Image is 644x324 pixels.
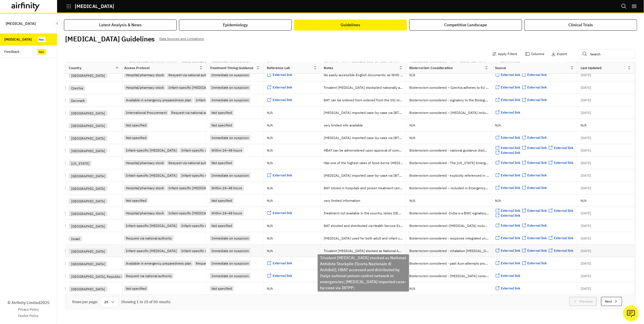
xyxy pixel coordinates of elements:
p: N/A [267,287,273,290]
p: Data Sources and Limitations [160,36,204,42]
div: Immediate on suspicion [210,135,251,140]
div: International Procurement [124,110,168,115]
p: Bioterrorism considered – [MEDICAL_DATA] included in national biosecurity planning and BWC-aligne... [410,110,492,116]
div: Infant-specific [MEDICAL_DATA] [167,185,221,191]
p: [MEDICAL_DATA] imported case-by-case via IBTPP; BAT accessed via Ministry of Health; 1991 fish ou... [324,110,406,116]
div: Request via national authority [167,160,216,166]
p: [DATE] [581,212,591,215]
div: [GEOGRAPHIC_DATA] [69,211,107,216]
a: External link [495,173,521,178]
div: [GEOGRAPHIC_DATA] [69,148,107,154]
p: BAT stocked and distributed via Health Service Executive (HSE) on case-by-case basis; [MEDICAL_DA... [324,223,406,229]
div: 25 [100,297,119,307]
span: External link [554,208,574,213]
div: Request via national authority [194,261,243,266]
div: [GEOGRAPHIC_DATA], Republic of [69,274,127,279]
div: New [38,49,46,55]
span: External link [273,273,292,278]
div: Competitive Landscape [444,22,487,28]
a: External link [522,208,547,213]
a: External link [522,173,547,178]
div: Israel [69,236,82,242]
a: External link [267,85,292,90]
a: External link [522,261,547,266]
a: External link [267,273,292,278]
a: External link [522,160,547,165]
p: Bioterrorism considered -India is a BWC signatory with bioterrorism awareness; preparedness and s... [410,210,492,216]
div: [US_STATE] [69,161,92,166]
div: Feedback [5,49,20,54]
p: Bioterrorism considered—[MEDICAL_DATA] included in national risk assessments and EU CBRN prepared... [410,223,492,229]
p: Has one of the highest rates of food-borne [MEDICAL_DATA] globally; Trivalent [MEDICAL_DATA] stor... [324,160,406,166]
p: [DATE] [581,237,591,240]
span: External link [554,236,574,240]
p: [MEDICAL_DATA] [75,4,114,9]
button: Export [551,49,567,59]
div: Not specified [124,198,148,203]
p: BAT stored in hospitals and poison treatment centres around the country through the Hospital Auth... [324,185,406,191]
p: [MEDICAL_DATA] [6,18,36,29]
a: External link [548,248,574,253]
div: Hospital/pharmacy stock [124,72,166,78]
span: External link [528,73,547,77]
a: External link [495,186,521,190]
p: [DATE] [581,149,591,152]
span: External link [501,110,521,114]
p: [DATE] [581,111,591,114]
div: Not specified [210,198,234,203]
p: [DATE] [581,249,591,253]
div: Czechia [69,85,85,91]
div: Infant-specific [MEDICAL_DATA] [124,223,178,228]
p: [DATE] [581,136,591,140]
p: N/A [410,287,416,290]
p: N/A [267,224,273,228]
div: Immediate on suspicion [210,97,251,103]
a: External link [495,150,521,155]
p: N/A [267,124,273,127]
div: Reference Lab [267,65,290,71]
span: External link [273,98,292,102]
button: Close Sidebar [54,20,61,27]
p: [DATE] [581,161,591,165]
div: Infant-specific [MEDICAL_DATA] [194,97,248,103]
p: [DATE] [581,224,591,228]
div: New [38,37,46,42]
span: External link [554,160,574,165]
div: [GEOGRAPHIC_DATA] [69,73,107,78]
button: Ask our analysts [623,305,639,321]
div: Request via national authority [170,110,219,115]
div: Source [495,65,506,71]
div: Request via national authority [124,273,174,279]
p: N/A [581,199,587,202]
div: [GEOGRAPHIC_DATA] [69,261,107,267]
a: External link [495,160,521,165]
div: Not specified [124,286,148,291]
div: Not specified [124,135,148,140]
span: External link [528,248,547,253]
p: Export [557,52,567,56]
p: N/A [410,199,416,202]
p: Bioterrorism considered - signatory to the Biological Weapons Convention, maintains preparedness ... [410,97,492,103]
div: Notes [324,65,333,71]
p: [DATE] [581,174,591,177]
button: [MEDICAL_DATA] [66,1,114,11]
a: External link [495,85,521,90]
p: [DATE] [581,98,591,102]
span: External link [528,98,547,102]
p: large outbreak in the [GEOGRAPHIC_DATA] region, 2018 - stated [MEDICAL_DATA] was administered to ... [324,286,406,291]
div: Within 24–48 hours [210,185,244,191]
p: Bioterrorism considered - The [US_STATE] Emergency Management and Homeland Security Agency ([PERS... [410,160,492,166]
div: Available in emergency preparedness plan [124,261,193,266]
p: [DATE] [581,274,591,278]
div: [GEOGRAPHIC_DATA] [69,186,107,191]
span: External link [501,150,521,155]
p: N/A [267,237,273,240]
p: N/A [267,161,273,165]
a: External link [522,85,547,90]
div: Immediate on suspicion [210,173,251,178]
p: BAT used for adult and infant cases; stockpiled as part of strategic preparedness against biologi... [324,273,406,279]
p: [MEDICAL_DATA] used for both adult and infant cases; [324,236,406,241]
span: External link [528,208,547,213]
a: External link [495,98,521,102]
a: External link [267,261,292,266]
